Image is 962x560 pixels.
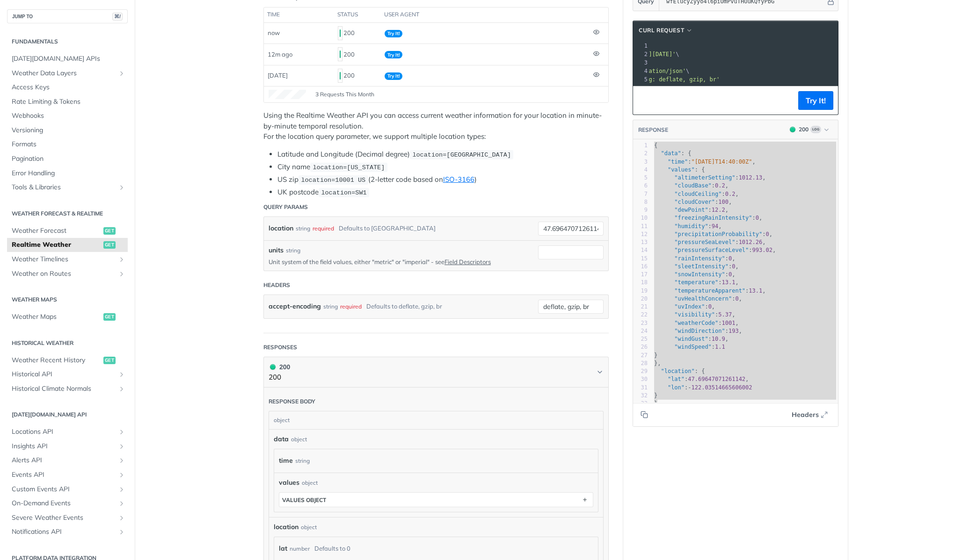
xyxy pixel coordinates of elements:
span: On-Demand Events [12,499,116,508]
span: Historical Climate Normals [12,384,116,394]
div: 4 [633,166,648,174]
div: 19 [633,287,648,295]
div: 200 [338,46,377,62]
span: : , [654,158,756,165]
span: 13.1 [749,287,762,294]
div: 33 [633,400,648,408]
span: { [654,142,657,149]
div: 24 [633,327,648,335]
div: object [302,479,318,487]
span: : , [654,223,722,230]
span: Error Handling [12,169,125,178]
div: Defaults to [GEOGRAPHIC_DATA] [339,222,436,235]
span: Insights API [12,442,116,451]
span: } [654,352,657,359]
label: location [269,222,293,235]
a: On-Demand EventsShow subpages for On-Demand Events [7,496,128,510]
a: Historical Climate NormalsShow subpages for Historical Climate Normals [7,382,128,396]
span: "cloudCeiling" [674,191,721,197]
div: 28 [633,359,648,367]
span: 0.2 [715,182,725,189]
label: accept-encoding [269,300,321,313]
span: 13.1 [722,279,736,286]
th: status [334,7,381,22]
span: Historical API [12,370,116,379]
span: Versioning [12,126,125,135]
button: Show subpages for Weather Timelines [118,256,125,263]
a: Weather Recent Historyget [7,353,128,367]
div: 11 [633,223,648,230]
div: 200 [799,125,809,134]
button: JUMP TO⌘/ [7,9,128,23]
span: "cloudCover" [674,199,715,205]
span: Try It! [385,30,402,37]
span: : , [654,191,739,197]
span: "uvHealthConcern" [674,295,732,302]
span: Weather Data Layers [12,69,116,78]
span: Weather on Routes [12,269,116,279]
span: "pressureSurfaceLevel" [674,247,749,253]
canvas: Line Graph [269,90,306,99]
span: : , [654,215,762,221]
span: - [688,384,691,391]
div: 1 [633,142,648,150]
span: "precipitationProbability" [674,231,762,237]
span: location [274,522,299,532]
span: : , [654,255,736,262]
div: Headers [263,281,290,289]
button: Copy to clipboard [638,408,651,422]
span: ⌘/ [112,13,123,21]
span: Log [810,126,821,133]
span: get [103,241,116,249]
span: "humidity" [674,223,708,230]
a: Realtime Weatherget [7,238,128,252]
a: Weather Mapsget [7,310,128,324]
a: Pagination [7,152,128,166]
span: 200 [790,127,795,132]
button: Show subpages for Historical Climate Normals [118,385,125,393]
div: 20 [633,295,648,303]
a: Alerts APIShow subpages for Alerts API [7,453,128,467]
span: : , [654,320,739,326]
button: cURL Request [635,26,696,35]
label: lat [279,542,287,555]
p: Using the Realtime Weather API you can access current weather information for your location in mi... [263,110,609,142]
span: Webhooks [12,111,125,121]
div: 2 [633,150,648,158]
a: Error Handling [7,166,128,180]
span: : , [654,271,736,278]
h2: Weather Maps [7,295,128,304]
button: Show subpages for Historical API [118,371,125,378]
button: RESPONSE [638,125,669,135]
span: 0 [732,263,735,270]
span: Weather Maps [12,312,101,322]
span: 122.03514665606002 [692,384,752,391]
span: : , [654,295,742,302]
span: "dewPoint" [674,207,708,213]
span: "uvIndex" [674,303,705,310]
a: ISO-3166 [443,175,474,184]
span: 1012.13 [739,174,763,181]
div: object [291,435,307,444]
span: [DATE][DOMAIN_NAME] APIs [12,54,125,64]
button: Show subpages for Locations API [118,428,125,436]
span: "sleetIntensity" [674,263,729,270]
span: 12m ago [268,50,292,58]
span: 5.37 [718,311,732,318]
span: Tools & Libraries [12,183,116,192]
div: 6 [633,182,648,190]
div: 27 [633,352,648,359]
span: 94 [712,223,718,230]
span: cURL Request [639,26,684,35]
div: 13 [633,238,648,246]
div: required [340,300,362,313]
div: 2 [633,50,649,58]
span: : , [654,182,729,189]
span: get [103,227,116,235]
div: 200 [269,362,290,372]
div: 18 [633,279,648,287]
span: Access Keys [12,83,125,92]
span: 0 [756,215,759,221]
a: Field Descriptors [445,258,491,266]
div: 200 [338,25,377,41]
